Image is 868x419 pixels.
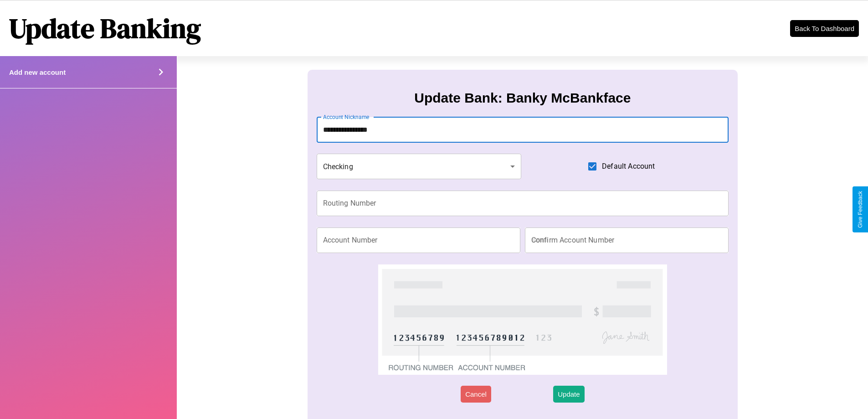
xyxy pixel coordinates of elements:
img: check [378,264,667,375]
button: Back To Dashboard [790,20,859,37]
h1: Update Banking [9,10,201,47]
button: Update [553,386,584,403]
button: Cancel [461,386,491,403]
span: Default Account [602,161,655,172]
h4: Add new account [9,68,66,76]
div: Checking [317,154,522,179]
label: Account Nickname [323,113,370,121]
div: Give Feedback [857,191,863,228]
h3: Update Bank: Banky McBankface [414,90,631,106]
